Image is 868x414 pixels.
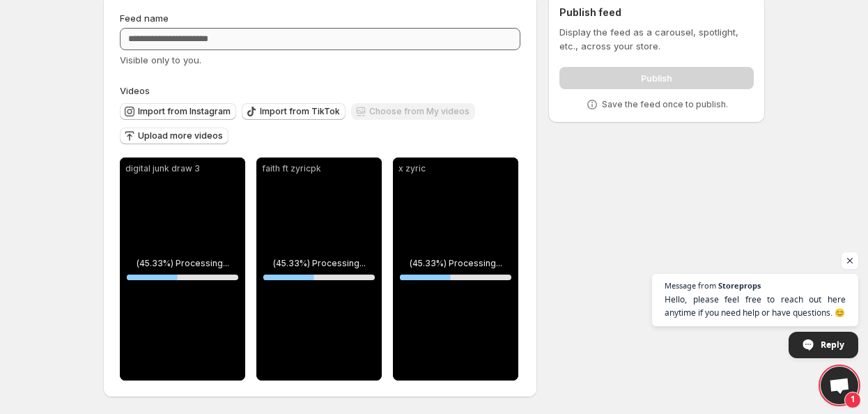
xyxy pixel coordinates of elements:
[262,163,376,174] p: faith ft zyricpk
[256,158,382,381] div: faith ft zyricpk(45.33%) Processing...45.33099764897224%
[821,367,858,404] a: Open chat
[260,106,340,117] span: Import from TikTok
[393,158,518,381] div: x zyric(45.33%) Processing...45.33099764897224%
[138,106,231,117] span: Import from Instagram
[125,163,240,174] p: digital junk draw 3
[559,6,754,20] h2: Publish feed
[120,54,201,66] span: Visible only to you.
[665,282,716,289] span: Message from
[120,103,236,120] button: Import from Instagram
[242,103,346,120] button: Import from TikTok
[138,130,223,141] span: Upload more videos
[120,85,150,96] span: Videos
[559,25,754,53] p: Display the feed as a carousel, spotlight, etc., across your store.
[821,332,844,357] span: Reply
[120,158,245,381] div: digital junk draw 3(45.33%) Processing...45.33099764897224%
[665,293,846,319] span: Hello, please feel free to reach out here anytime if you need help or have questions. 😊
[120,13,169,24] span: Feed name
[120,128,228,144] button: Upload more videos
[602,99,728,110] p: Save the feed once to publish.
[844,392,861,408] span: 1
[398,163,513,174] p: x zyric
[718,282,761,289] span: Storeprops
